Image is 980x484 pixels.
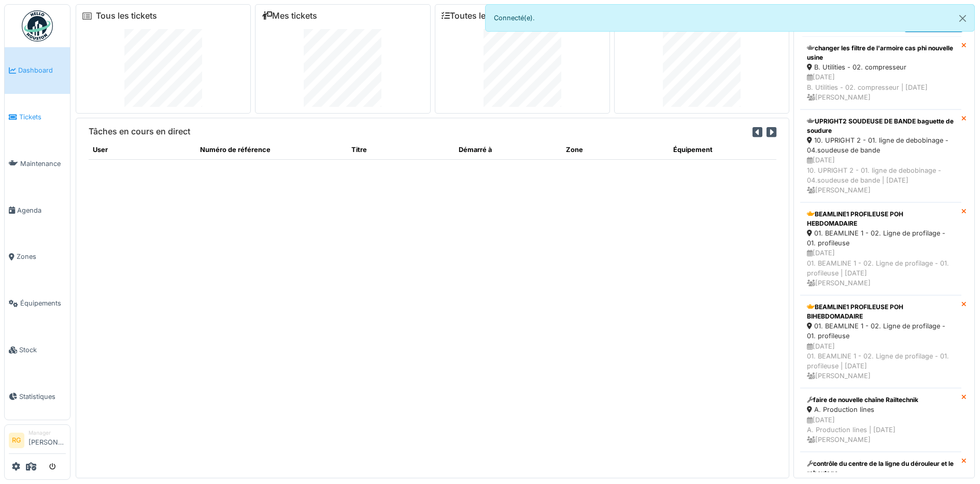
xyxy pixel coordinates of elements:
a: Maintenance [5,141,70,187]
th: Équipement [669,141,776,159]
a: Tickets [5,94,70,141]
a: BEAMLINE1 PROFILEUSE POH HEBDOMADAIRE 01. BEAMLINE 1 - 02. Ligne de profilage - 01. profileuse [D... [800,202,961,295]
span: Statistiques [19,392,66,402]
div: UPRIGHT2 SOUDEUSE DE BANDE baguette de soudure [807,117,955,135]
th: Titre [347,141,455,159]
div: [DATE] A. Production lines | [DATE] [PERSON_NAME] [807,415,955,445]
a: BEAMLINE1 PROFILEUSE POH BIHEBDOMADAIRE 01. BEAMLINE 1 - 02. Ligne de profilage - 01. profileuse ... [800,295,961,388]
h6: Tâches en cours en direct [89,127,190,136]
a: Dashboard [5,47,70,94]
span: Agenda [17,205,66,215]
a: changer les filtre de l'armoire cas phi nouvelle usine B. Utilities - 02. compresseur [DATE]B. Ut... [800,36,961,109]
span: Tickets [19,112,66,122]
span: Dashboard [18,65,66,75]
a: RG Manager[PERSON_NAME] [9,429,66,454]
div: 10. UPRIGHT 2 - 01. ligne de debobinage - 04.soudeuse de bande [807,135,955,155]
li: [PERSON_NAME] [29,429,66,451]
a: Agenda [5,187,70,233]
a: Zones [5,233,70,280]
div: [DATE] 01. BEAMLINE 1 - 02. Ligne de profilage - 01. profileuse | [DATE] [PERSON_NAME] [807,248,955,288]
div: contrôle du centre de la ligne du dérouleur et le raboutage [807,459,955,478]
a: faire de nouvelle chaîne Railtechnik A. Production lines [DATE]A. Production lines | [DATE] [PERS... [800,388,961,452]
a: Toutes les tâches [442,11,519,21]
a: Mes tickets [262,11,317,21]
a: Tous les tickets [96,11,157,21]
th: Numéro de référence [196,141,347,159]
div: BEAMLINE1 PROFILEUSE POH HEBDOMADAIRE [807,210,955,228]
span: translation missing: fr.shared.user [93,146,108,154]
th: Zone [562,141,669,159]
div: 01. BEAMLINE 1 - 02. Ligne de profilage - 01. profileuse [807,228,955,248]
div: changer les filtre de l'armoire cas phi nouvelle usine [807,44,955,62]
th: Démarré à [455,141,562,159]
span: Équipements [20,298,66,308]
div: [DATE] 01. BEAMLINE 1 - 02. Ligne de profilage - 01. profileuse | [DATE] [PERSON_NAME] [807,341,955,381]
li: RG [9,433,24,448]
button: Close [951,5,974,32]
div: A. Production lines [807,405,955,414]
div: [DATE] B. Utilities - 02. compresseur | [DATE] [PERSON_NAME] [807,72,955,102]
span: Zones [17,252,66,261]
a: Équipements [5,280,70,327]
div: B. Utilities - 02. compresseur [807,62,955,72]
span: Maintenance [20,159,66,169]
div: 01. BEAMLINE 1 - 02. Ligne de profilage - 01. profileuse [807,321,955,341]
div: [DATE] 10. UPRIGHT 2 - 01. ligne de debobinage - 04.soudeuse de bande | [DATE] [PERSON_NAME] [807,155,955,195]
span: Stock [19,345,66,355]
div: BEAMLINE1 PROFILEUSE POH BIHEBDOMADAIRE [807,302,955,321]
div: Manager [29,429,66,437]
div: faire de nouvelle chaîne Railtechnik [807,395,955,405]
a: Stock [5,327,70,374]
a: UPRIGHT2 SOUDEUSE DE BANDE baguette de soudure 10. UPRIGHT 2 - 01. ligne de debobinage - 04.soude... [800,109,961,202]
a: Statistiques [5,373,70,420]
div: Connecté(e). [485,4,975,32]
img: Badge_color-CXgf-gQk.svg [22,10,53,42]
